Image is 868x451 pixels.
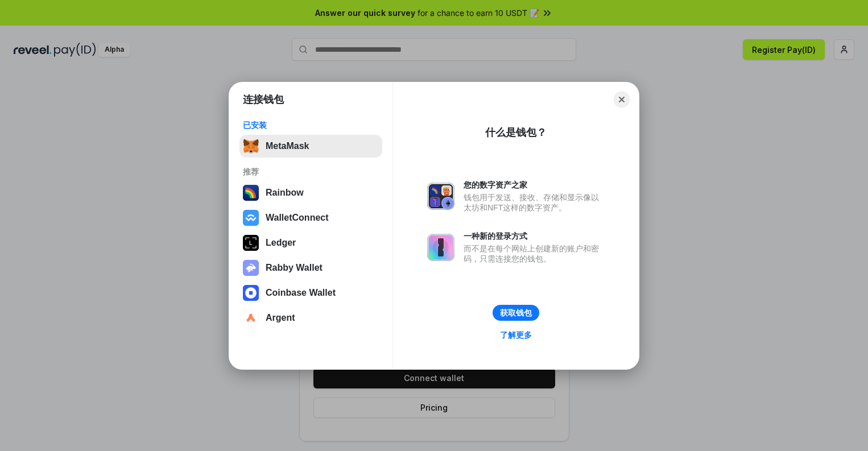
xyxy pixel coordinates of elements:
div: 了解更多 [500,330,532,340]
h1: 连接钱包 [243,93,284,106]
div: WalletConnect [266,213,329,223]
img: svg+xml,%3Csvg%20xmlns%3D%22http%3A%2F%2Fwww.w3.org%2F2000%2Fsvg%22%20fill%3D%22none%22%20viewBox... [427,234,454,261]
button: Argent [239,307,382,329]
div: 而不是在每个网站上创建新的账户和密码，只需连接您的钱包。 [464,243,605,264]
img: svg+xml,%3Csvg%20xmlns%3D%22http%3A%2F%2Fwww.w3.org%2F2000%2Fsvg%22%20width%3D%2228%22%20height%3... [243,235,259,251]
button: WalletConnect [239,206,382,229]
div: 一种新的登录方式 [464,231,605,241]
div: Rainbow [266,188,304,198]
button: MetaMask [239,135,382,158]
div: Rabby Wallet [266,263,323,273]
div: 推荐 [243,167,379,177]
img: svg+xml,%3Csvg%20width%3D%2228%22%20height%3D%2228%22%20viewBox%3D%220%200%2028%2028%22%20fill%3D... [243,310,259,326]
div: 已安装 [243,120,379,130]
img: svg+xml,%3Csvg%20xmlns%3D%22http%3A%2F%2Fwww.w3.org%2F2000%2Fsvg%22%20fill%3D%22none%22%20viewBox... [243,260,259,276]
button: Rabby Wallet [239,256,382,279]
img: svg+xml,%3Csvg%20width%3D%2228%22%20height%3D%2228%22%20viewBox%3D%220%200%2028%2028%22%20fill%3D... [243,285,259,301]
img: svg+xml,%3Csvg%20xmlns%3D%22http%3A%2F%2Fwww.w3.org%2F2000%2Fsvg%22%20fill%3D%22none%22%20viewBox... [427,183,454,210]
button: 获取钱包 [493,305,539,321]
div: 什么是钱包？ [485,126,547,139]
div: Coinbase Wallet [266,288,336,298]
div: Argent [266,313,295,323]
img: svg+xml,%3Csvg%20width%3D%22120%22%20height%3D%22120%22%20viewBox%3D%220%200%20120%20120%22%20fil... [243,185,259,201]
div: MetaMask [266,141,309,151]
div: 获取钱包 [500,308,532,318]
a: 了解更多 [493,328,539,342]
img: svg+xml,%3Csvg%20width%3D%2228%22%20height%3D%2228%22%20viewBox%3D%220%200%2028%2028%22%20fill%3D... [243,210,259,226]
img: svg+xml,%3Csvg%20fill%3D%22none%22%20height%3D%2233%22%20viewBox%3D%220%200%2035%2033%22%20width%... [243,138,259,154]
div: 钱包用于发送、接收、存储和显示像以太坊和NFT这样的数字资产。 [464,192,605,213]
button: Coinbase Wallet [239,282,382,304]
div: Ledger [266,238,296,248]
div: 您的数字资产之家 [464,180,605,190]
button: Rainbow [239,181,382,204]
button: Ledger [239,231,382,254]
button: Close [614,92,630,107]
